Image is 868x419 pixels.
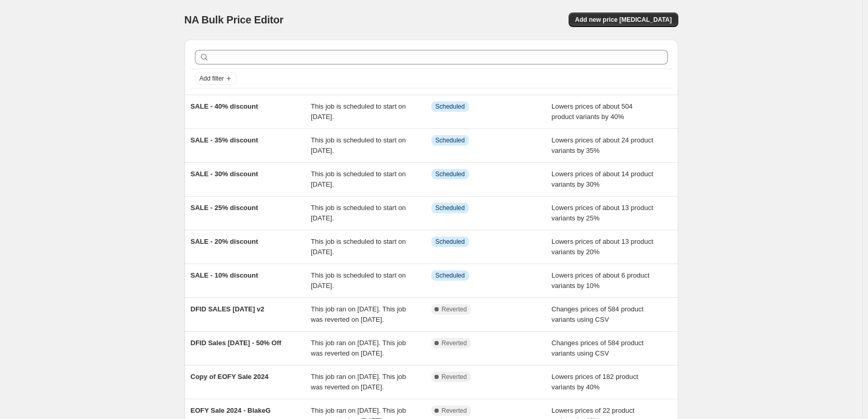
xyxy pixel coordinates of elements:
[436,136,465,145] span: Scheduled
[311,238,406,256] span: This job is scheduled to start on [DATE].
[311,170,406,188] span: This job is scheduled to start on [DATE].
[311,373,406,391] span: This job ran on [DATE]. This job was reverted on [DATE].
[191,373,269,381] span: Copy of EOFY Sale 2024
[551,373,638,391] span: Lowers prices of 182 product variants by 40%
[311,136,406,154] span: This job is scheduled to start on [DATE].
[436,102,465,111] span: Scheduled
[311,305,406,323] span: This job ran on [DATE]. This job was reverted on [DATE].
[436,170,465,178] span: Scheduled
[185,14,284,25] span: NA Bulk Price Editor
[311,339,406,357] span: This job ran on [DATE]. This job was reverted on [DATE].
[569,12,678,27] button: Add new price [MEDICAL_DATA]
[551,305,643,323] span: Changes prices of 584 product variants using CSV
[442,339,467,347] span: Reverted
[436,204,465,212] span: Scheduled
[191,102,258,110] span: SALE - 40% discount
[575,16,672,24] span: Add new price [MEDICAL_DATA]
[191,305,265,313] span: DFID SALES [DATE] v2
[191,136,258,144] span: SALE - 35% discount
[191,170,258,178] span: SALE - 30% discount
[311,271,406,290] span: This job is scheduled to start on [DATE].
[442,407,467,415] span: Reverted
[311,204,406,222] span: This job is scheduled to start on [DATE].
[191,204,258,212] span: SALE - 25% discount
[191,407,271,414] span: EOFY Sale 2024 - BlakeG
[551,238,653,256] span: Lowers prices of about 13 product variants by 20%
[200,74,224,83] span: Add filter
[551,339,643,357] span: Changes prices of 584 product variants using CSV
[436,238,465,246] span: Scheduled
[191,238,258,245] span: SALE - 20% discount
[191,339,282,347] span: DFID Sales [DATE] - 50% Off
[551,204,653,222] span: Lowers prices of about 13 product variants by 25%
[442,373,467,381] span: Reverted
[551,102,633,121] span: Lowers prices of about 504 product variants by 40%
[551,136,653,154] span: Lowers prices of about 24 product variants by 35%
[191,271,258,279] span: SALE - 10% discount
[551,271,650,290] span: Lowers prices of about 6 product variants by 10%
[436,271,465,280] span: Scheduled
[311,102,406,121] span: This job is scheduled to start on [DATE].
[442,305,467,313] span: Reverted
[195,72,236,85] button: Add filter
[551,170,653,188] span: Lowers prices of about 14 product variants by 30%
